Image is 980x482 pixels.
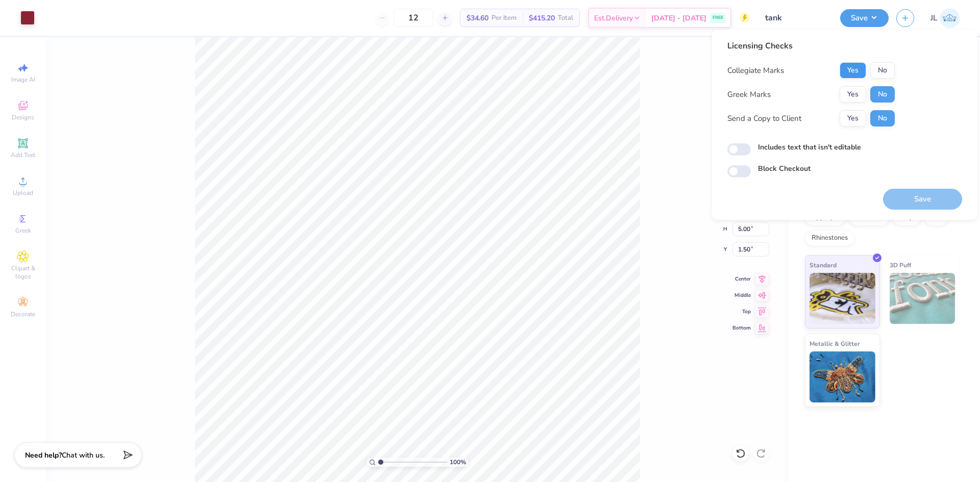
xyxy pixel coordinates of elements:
button: No [870,110,895,126]
button: No [870,86,895,103]
span: Center [732,275,751,283]
input: – – [394,9,433,27]
span: Total [558,13,573,23]
span: [DATE] - [DATE] [651,13,706,23]
span: Bottom [732,324,751,332]
button: Save [840,9,889,27]
span: Designs [12,113,34,121]
span: FREE [713,14,723,21]
span: Est. Delivery [594,13,633,23]
input: Untitled Design [757,8,832,28]
button: Yes [840,62,866,79]
span: $34.60 [467,13,488,23]
span: Add Text [11,151,35,159]
span: 100 % [450,458,466,467]
button: Yes [840,110,866,126]
button: Yes [840,86,866,103]
div: Licensing Checks [727,40,895,52]
strong: Need help? [25,450,62,460]
span: JL [930,12,937,24]
div: Collegiate Marks [727,65,784,77]
span: Middle [732,292,751,299]
img: Standard [810,273,875,324]
label: Block Checkout [758,163,811,174]
span: Standard [810,260,837,270]
span: Chat with us. [62,450,105,460]
label: Includes text that isn't editable [758,142,861,153]
span: Metallic & Glitter [810,338,860,349]
img: Jairo Laqui [940,8,960,28]
a: JL [930,8,960,28]
button: No [870,62,895,79]
div: Rhinestones [805,231,854,246]
img: 3D Puff [890,273,955,324]
div: Greek Marks [727,89,771,100]
span: $415.20 [529,13,555,23]
div: Send a Copy to Client [727,113,801,124]
span: Image AI [11,75,35,84]
span: Clipart & logos [5,264,41,281]
span: Decorate [11,310,35,318]
span: 3D Puff [890,260,911,270]
img: Metallic & Glitter [810,351,875,402]
span: Greek [15,226,31,235]
span: Upload [13,189,33,197]
span: Per Item [492,13,517,23]
span: Top [732,308,751,315]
